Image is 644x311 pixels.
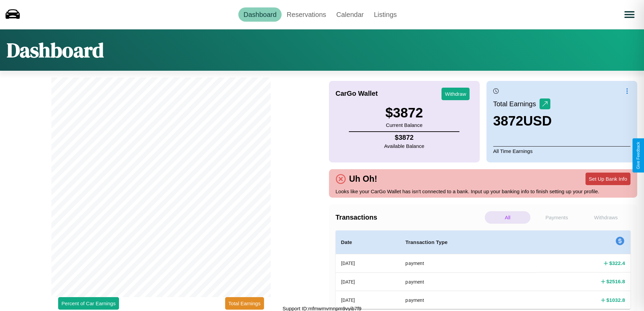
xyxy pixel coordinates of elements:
p: All [485,211,530,224]
h3: 3872 USD [493,113,552,129]
h4: Date [341,238,395,246]
h1: Dashboard [7,36,104,64]
h4: $ 2516.8 [606,278,625,285]
th: [DATE] [336,291,400,309]
button: Set Up Bank Info [586,173,630,185]
p: Current Balance [385,120,423,130]
button: Open menu [620,5,639,24]
th: [DATE] [336,272,400,291]
button: Percent of Car Earnings [58,297,119,310]
h4: Transactions [336,214,483,221]
p: Looks like your CarGo Wallet has isn't connected to a bank. Input up your banking info to finish ... [336,187,631,196]
h4: $ 1032.8 [606,296,625,304]
th: payment [400,272,537,291]
th: payment [400,291,537,309]
p: Withdraws [583,211,629,224]
button: Total Earnings [225,297,264,310]
p: Available Balance [384,141,424,151]
a: Reservations [282,7,331,22]
h3: $ 3872 [385,105,423,120]
th: [DATE] [336,254,400,273]
p: All Time Earnings [493,146,630,156]
a: Dashboard [238,7,282,22]
th: payment [400,254,537,273]
p: Payments [534,211,579,224]
a: Listings [369,7,402,22]
button: Withdraw [442,88,470,100]
div: Give Feedback [636,142,641,169]
p: Total Earnings [493,98,540,110]
h4: Transaction Type [405,238,531,246]
h4: CarGo Wallet [336,90,378,97]
h4: $ 3872 [384,134,424,141]
table: simple table [336,230,631,309]
h4: Uh Oh! [346,174,381,184]
h4: $ 322.4 [609,260,625,267]
a: Calendar [331,7,369,22]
